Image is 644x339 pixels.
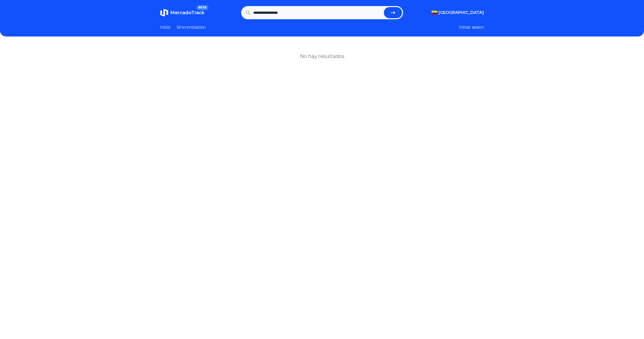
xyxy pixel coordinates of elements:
a: Inicio [160,24,171,30]
img: Colombia [431,11,438,15]
span: [GEOGRAPHIC_DATA] [439,10,484,16]
button: [GEOGRAPHIC_DATA] [431,10,484,16]
h1: No hay resultados [300,53,344,60]
span: BETA [196,5,208,10]
a: Sincronizacion [177,24,206,30]
img: MercadoTrack [160,9,168,17]
button: Iniciar sesion [459,24,484,30]
a: MercadoTrackBETA [160,9,204,17]
span: MercadoTrack [170,10,204,15]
